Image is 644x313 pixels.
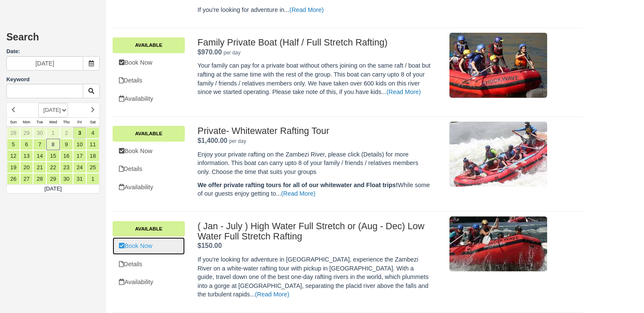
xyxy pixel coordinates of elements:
strong: Price: $1,400 [198,137,227,144]
a: 11 [86,139,99,150]
th: Thu [60,117,73,127]
a: 3 [73,127,86,139]
a: 4 [86,127,99,139]
a: (Read More) [289,6,324,13]
em: per day [229,138,246,144]
a: 25 [86,162,99,173]
a: 27 [20,173,33,185]
strong: We offer private rafting tours for all of our whitewater and Float trips! [198,182,398,188]
th: Sat [86,117,99,127]
a: 17 [73,150,86,162]
p: Enjoy your private rafting on the Zambezi River, please click (Details) for more information. Thi... [198,150,431,176]
a: 18 [86,150,99,162]
span: $970.00 [198,48,222,56]
a: 5 [7,139,20,150]
a: Book Now [113,142,185,160]
img: M164-1 [449,122,547,187]
a: 30 [60,173,73,185]
a: 26 [7,173,20,185]
a: Book Now [113,54,185,71]
td: [DATE] [7,185,100,193]
a: 13 [20,150,33,162]
a: 29 [20,127,33,139]
a: (Read More) [387,88,421,95]
a: 24 [73,162,86,173]
img: M161-6 [449,33,547,98]
th: Tue [33,117,46,127]
p: While some of our guests enjoy getting to... [198,181,431,198]
a: Available [113,37,185,53]
a: 9 [60,139,73,150]
a: 28 [7,127,20,139]
p: If you're looking for adventure in... [198,6,431,14]
p: If you're looking for adventure in [GEOGRAPHIC_DATA], experience the Zambezi River on a white-wat... [198,255,431,299]
a: (Read More) [255,291,289,298]
h2: Private- Whitewater Rafting Tour [198,126,431,136]
a: 22 [46,162,59,173]
h2: Search [6,32,100,48]
span: $1,400.00 [198,137,227,144]
h2: ( Jan - July ) High Water Full Stretch or (Aug - Dec) Low Water Full Stretch Rafting [198,221,431,242]
a: 19 [7,162,20,173]
a: 14 [33,150,46,162]
label: Date: [6,48,100,56]
a: 2 [60,127,73,139]
a: 1 [46,127,59,139]
a: Book Now [113,237,185,255]
strong: Price: $150 [198,242,222,249]
a: 16 [60,150,73,162]
a: Available [113,126,185,141]
a: Availability [113,90,185,108]
th: Fri [73,117,86,127]
a: (Read More) [281,190,316,197]
th: Mon [20,117,33,127]
a: Available [113,221,185,236]
a: 1 [86,173,99,185]
img: M104-3 [449,216,547,271]
a: Details [113,256,185,273]
a: 29 [46,173,59,185]
a: 30 [33,127,46,139]
strong: Price: $970 [198,48,222,56]
label: Keyword [6,76,30,83]
button: Keyword Search [83,84,100,98]
a: 10 [73,139,86,150]
h2: Family Private Boat (Half / Full Stretch Rafting) [198,37,431,48]
a: Details [113,72,185,89]
p: Your family can pay for a private boat without others joining on the same raft / boat but rafting... [198,61,431,96]
em: per day [223,50,240,56]
a: 21 [33,162,46,173]
a: Details [113,160,185,178]
th: Sun [7,117,20,127]
a: Availability [113,179,185,196]
a: 23 [60,162,73,173]
a: Availability [113,273,185,291]
a: 6 [20,139,33,150]
a: 28 [33,173,46,185]
a: 31 [73,173,86,185]
a: 7 [33,139,46,150]
a: 15 [46,150,59,162]
th: Wed [46,117,59,127]
a: 20 [20,162,33,173]
a: 8 [46,139,59,150]
span: $150.00 [198,242,222,249]
a: 12 [7,150,20,162]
